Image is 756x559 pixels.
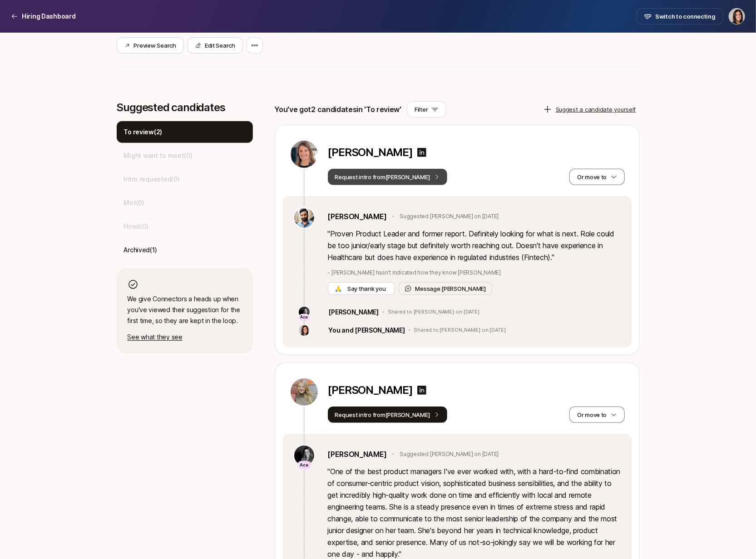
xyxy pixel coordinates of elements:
button: Preview Search [117,37,184,54]
p: We give Connectors a heads up when you've viewed their suggestion for the first time, so they are... [128,294,242,326]
p: Met ( 0 ) [124,197,144,208]
button: Eleanor Morgan [729,8,745,25]
p: Ace [300,461,309,469]
img: 71d7b91d_d7cb_43b4_a7ea_a9b2f2cc6e03.jpg [299,325,310,336]
p: See what they see [128,332,242,343]
a: [PERSON_NAME] [328,448,387,460]
p: Suggest a candidate yourself [556,105,636,114]
p: [PERSON_NAME] [328,146,413,159]
span: Say thank you [346,284,387,293]
p: You and [PERSON_NAME] [329,325,405,336]
span: 🙏 [335,284,342,293]
p: To review ( 2 ) [124,127,163,137]
p: Suggested [PERSON_NAME] on [DATE] [400,450,499,458]
p: Hired ( 0 ) [124,221,148,232]
p: Archived ( 1 ) [124,245,157,255]
button: Switch to connecting [637,8,723,25]
p: " Proven Product Leader and former report. Definitely looking for what is next. Role could be too... [328,228,621,263]
p: Might want to meet ( 0 ) [124,150,193,161]
p: Shared to [PERSON_NAME] on [DATE] [388,309,479,315]
p: Shared to [PERSON_NAME] on [DATE] [414,327,506,333]
img: 407de850_77b5_4b3d_9afd_7bcde05681ca.jpg [294,208,314,228]
span: Switch to connecting [655,12,716,21]
p: You've got 2 candidates in 'To review' [275,103,402,115]
p: Intro requested ( 0 ) [124,174,180,185]
img: 1f3675ea_702b_40b2_8d70_615ff8601581.jpg [294,446,314,466]
p: Ace [301,314,308,320]
img: 9c0179f1_9733_4808_aec3_bba3e53e0273.jpg [291,141,318,168]
img: 1f3675ea_702b_40b2_8d70_615ff8601581.jpg [299,307,310,318]
a: [PERSON_NAME] [328,211,387,222]
button: Message [PERSON_NAME] [399,282,493,295]
button: 🙏 Say thank you [328,282,395,295]
p: - [PERSON_NAME] hasn't indicated how they know [PERSON_NAME] [328,269,621,277]
p: Suggested [PERSON_NAME] on [DATE] [400,212,499,221]
p: [PERSON_NAME] [329,307,379,318]
button: Edit Search [188,37,243,54]
img: 9fa0cc74_0183_43ed_9539_2f196db19343.jpg [291,378,318,406]
button: Or move to [569,407,624,423]
button: Request intro from[PERSON_NAME] [328,407,448,423]
p: [PERSON_NAME] [328,384,413,397]
img: Eleanor Morgan [729,9,745,24]
p: Hiring Dashboard [22,11,76,22]
button: Or move to [569,169,624,185]
button: Request intro from[PERSON_NAME] [328,169,448,185]
button: Filter [407,101,446,118]
p: Suggested candidates [117,101,253,114]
